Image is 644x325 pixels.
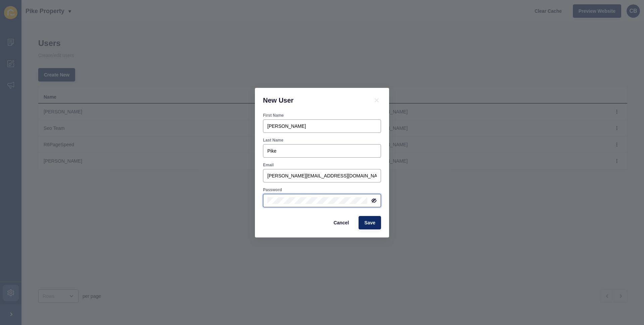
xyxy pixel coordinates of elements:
span: Save [364,219,375,226]
label: Last Name [263,138,283,143]
label: First Name [263,113,284,118]
button: Cancel [328,216,355,229]
button: Save [359,216,381,229]
label: Password [263,187,282,193]
h1: New User [263,96,364,105]
label: Email [263,162,274,168]
span: Cancel [333,219,349,226]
